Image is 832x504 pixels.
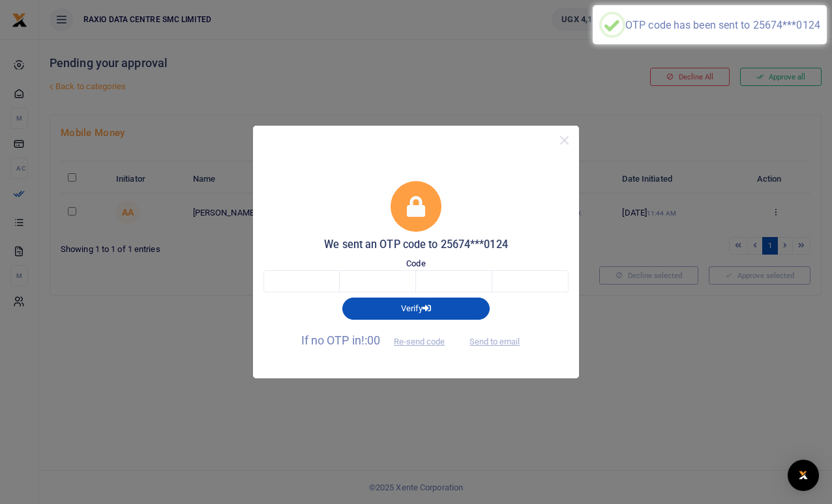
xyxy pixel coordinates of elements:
span: !:00 [361,333,380,347]
span: If no OTP in [301,333,456,347]
div: Open Intercom Messenger [788,460,819,491]
label: Code [406,257,425,270]
div: OTP code has been sent to 25674***0124 [625,19,820,31]
button: Verify [342,298,490,320]
h5: We sent an OTP code to 25674***0124 [263,238,569,251]
button: Close [555,131,574,150]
